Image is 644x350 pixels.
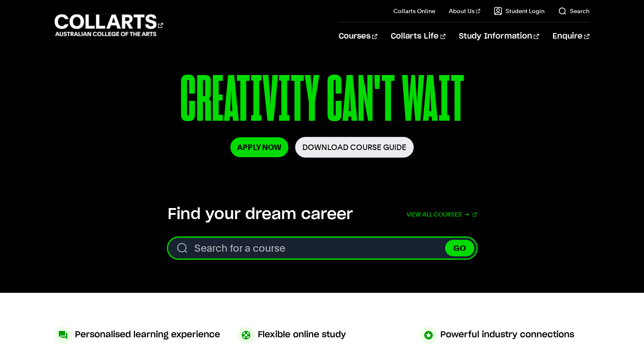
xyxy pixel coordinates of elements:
a: Download Course Guide [295,137,414,158]
a: Search [558,7,589,15]
a: View all courses [406,205,477,224]
h3: Powerful industry connections [440,327,574,343]
h2: Find your dream career [168,205,353,224]
a: Collarts Life [391,22,445,50]
a: Study Information [459,22,539,50]
div: Go to homepage [55,13,163,37]
input: Search for a course [168,237,477,259]
h3: Personalised learning experience [75,327,220,343]
a: Apply Now [230,137,288,157]
p: CREATIVITY CAN'T WAIT [72,67,572,137]
a: Student Login [494,7,544,15]
a: Courses [339,22,377,50]
a: Enquire [553,22,589,50]
a: About Us [449,7,480,15]
button: GO [445,240,474,256]
a: Collarts Online [393,7,435,15]
h3: Flexible online study [258,327,346,343]
form: Search [168,237,477,259]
